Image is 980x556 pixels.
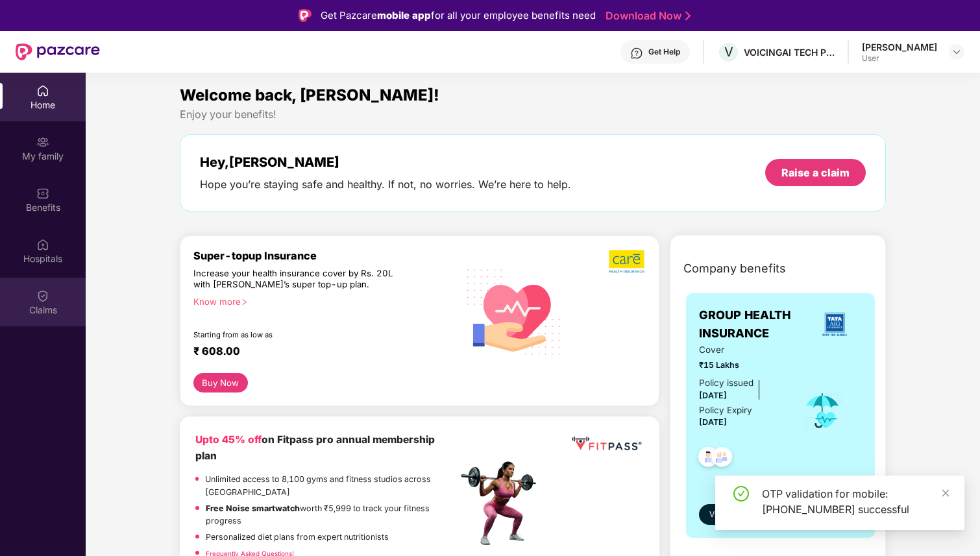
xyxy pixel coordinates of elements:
[709,509,753,521] span: View details
[193,268,401,291] div: Increase your health insurance cover by Rs. 20L with [PERSON_NAME]’s super top-up plan.
[299,9,312,22] img: Logo
[724,44,733,60] span: V
[609,249,646,274] img: b5dec4f62d2307b9de63beb79f102df3.png
[206,503,300,513] strong: Free Noise smartwatch
[781,165,850,180] div: Raise a claim
[699,306,808,343] span: GROUP HEALTH INSURANCE
[862,53,937,64] div: User
[733,486,749,502] span: check-circle
[193,249,458,262] div: Super-topup Insurance
[817,307,852,342] img: insurerLogo
[36,187,49,200] img: svg+xml;base64,PHN2ZyBpZD0iQmVuZWZpdHMiIHhtbG5zPSJodHRwOi8vd3d3LnczLm9yZy8yMDAwL3N2ZyIgd2lkdGg9Ij...
[36,238,49,251] img: svg+xml;base64,PHN2ZyBpZD0iSG9zcGl0YWxzIiB4bWxucz0iaHR0cDovL3d3dy53My5vcmcvMjAwMC9zdmciIHdpZHRoPS...
[206,502,457,527] p: worth ₹5,999 to track your fitness progress
[195,433,435,461] b: on Fitpass pro annual membership plan
[458,254,570,369] img: svg+xml;base64,PHN2ZyB4bWxucz0iaHR0cDovL3d3dy53My5vcmcvMjAwMC9zdmciIHhtbG5zOnhsaW5rPSJodHRwOi8vd3...
[862,41,937,53] div: [PERSON_NAME]
[744,46,835,58] div: VOICINGAI TECH PRIVATE LIMITED
[630,47,643,60] img: svg+xml;base64,PHN2ZyBpZD0iSGVscC0zMngzMiIgeG1sbnM9Imh0dHA6Ly93d3cudzMub3JnLzIwMDAvc3ZnIiB3aWR0aD...
[195,433,262,446] b: Upto 45% off
[762,486,949,517] div: OTP validation for mobile: [PHONE_NUMBER] successful
[200,178,571,191] div: Hope you’re staying safe and healthy. If not, no worries. We’re here to help.
[941,489,950,498] span: close
[699,376,753,390] div: Policy issued
[180,86,439,104] span: Welcome back, [PERSON_NAME]!
[180,108,886,121] div: Enjoy your benefits!
[699,417,727,427] span: [DATE]
[606,9,687,23] a: Download Now
[699,504,763,525] button: View details
[648,47,680,57] div: Get Help
[36,289,49,302] img: svg+xml;base64,PHN2ZyBpZD0iQ2xhaW0iIHhtbG5zPSJodHRwOi8vd3d3LnczLm9yZy8yMDAwL3N2ZyIgd2lkdGg9IjIwIi...
[951,47,962,57] img: svg+xml;base64,PHN2ZyBpZD0iRHJvcGRvd24tMzJ4MzIiIHhtbG5zPSJodHRwOi8vd3d3LnczLm9yZy8yMDAwL3N2ZyIgd2...
[706,443,738,475] img: svg+xml;base64,PHN2ZyB4bWxucz0iaHR0cDovL3d3dy53My5vcmcvMjAwMC9zdmciIHdpZHRoPSI0OC45NDMiIGhlaWdodD...
[699,343,784,357] span: Cover
[193,373,248,393] button: Buy Now
[685,9,691,23] img: Stroke
[457,458,548,549] img: fpp.png
[321,8,596,23] div: Get Pazcare for all your employee benefits need
[241,298,248,306] span: right
[802,389,844,432] img: icon
[193,296,450,306] div: Know more
[699,359,784,372] span: ₹15 Lakhs
[193,330,402,339] div: Starting from as low as
[36,84,49,97] img: svg+xml;base64,PHN2ZyBpZD0iSG9tZSIgeG1sbnM9Imh0dHA6Ly93d3cudzMub3JnLzIwMDAvc3ZnIiB3aWR0aD0iMjAiIG...
[692,443,724,475] img: svg+xml;base64,PHN2ZyB4bWxucz0iaHR0cDovL3d3dy53My5vcmcvMjAwMC9zdmciIHdpZHRoPSI0OC45NDMiIGhlaWdodD...
[205,473,457,498] p: Unlimited access to 8,100 gyms and fitness studios across [GEOGRAPHIC_DATA]
[36,136,49,149] img: svg+xml;base64,PHN2ZyB3aWR0aD0iMjAiIGhlaWdodD0iMjAiIHZpZXdCb3g9IjAgMCAyMCAyMCIgZmlsbD0ibm9uZSIgeG...
[206,531,389,544] p: Personalized diet plans from expert nutritionists
[377,9,431,21] strong: mobile app
[200,154,571,170] div: Hey, [PERSON_NAME]
[683,260,786,278] span: Company benefits
[193,344,445,360] div: ₹ 608.00
[699,404,752,417] div: Policy Expiry
[699,391,727,400] span: [DATE]
[569,432,644,455] img: fppp.png
[16,43,100,60] img: New Pazcare Logo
